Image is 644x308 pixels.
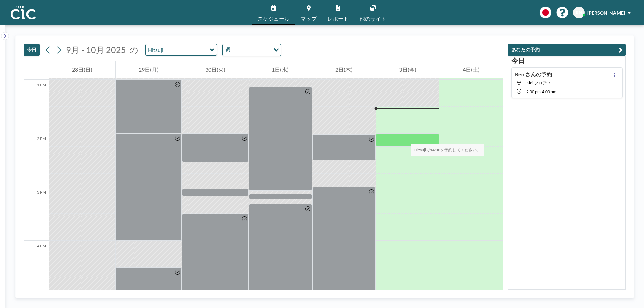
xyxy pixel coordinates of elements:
div: 2 PM [24,133,49,187]
span: 4:00 PM [542,89,556,94]
h3: 今日 [511,56,623,65]
span: Kiri, フロア: 7 [526,80,550,85]
img: organization-logo [11,6,36,19]
div: 3日(金) [376,61,439,78]
div: 3 PM [24,187,49,241]
span: レポート [327,16,349,21]
div: 30日(火) [182,61,249,78]
div: 4日(土) [439,61,503,78]
span: マップ [301,16,317,21]
input: Hitsuji [146,44,210,55]
span: 週 [224,46,232,54]
div: 1 PM [24,80,49,133]
span: 他のサイト [360,16,386,21]
span: - [541,89,542,94]
span: [PERSON_NAME] [587,10,625,16]
div: 29日(月) [116,61,182,78]
span: で を予約してください。 [411,144,484,156]
div: 4 PM [24,241,49,294]
span: 9月 - 10月 2025 [66,45,126,55]
button: 今日 [24,44,40,56]
span: 2:00 PM [526,89,541,94]
button: あなたの予約 [508,44,626,56]
h4: Reo さんの予約 [515,71,552,78]
b: 14:00 [430,147,440,152]
input: Search for option [233,46,270,54]
div: 28日(日) [49,61,115,78]
span: スケジュール [258,16,290,21]
span: RN [576,10,582,16]
b: Hitsuji [414,147,426,152]
span: の [129,45,138,55]
div: 2日(木) [312,61,376,78]
div: 1日(水) [249,61,312,78]
div: Search for option [223,44,281,56]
